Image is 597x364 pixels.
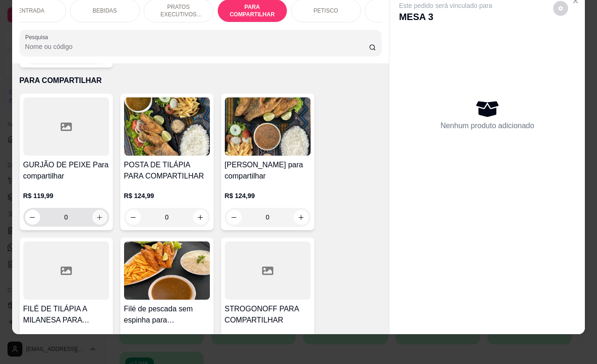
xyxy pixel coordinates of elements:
[124,303,210,326] h4: Filé de pescada sem espinha para compartilhar
[124,241,210,300] img: product-image
[124,159,210,182] h4: POSTA DE TILÁPIA PARA COMPARTILHAR
[23,159,109,182] h4: GURJÃO DE PEIXE Para compartilhar
[294,210,309,225] button: increase-product-quantity
[440,120,534,131] p: Nenhum produto adicionado
[18,7,44,14] p: ENTRADA
[225,303,311,326] h4: STROGONOFF PARA COMPARTILHAR
[225,97,311,156] img: product-image
[225,159,311,182] h4: [PERSON_NAME] para compartilhar
[25,33,51,41] label: Pesquisa
[399,1,492,10] p: Este pedido será vinculado para
[225,191,311,200] p: R$ 124,99
[23,303,109,326] h4: FILÉ DE TILÁPIA A MILANESA PARA COMPARTILHAR
[227,210,242,225] button: decrease-product-quantity
[193,210,208,225] button: increase-product-quantity
[126,210,141,225] button: decrease-product-quantity
[20,75,382,86] p: PARA COMPARTILHAR
[373,3,427,18] p: COMBOS DE PETISCOS
[25,42,369,51] input: Pesquisa
[25,210,40,225] button: decrease-product-quantity
[124,191,210,200] p: R$ 124,99
[152,3,206,18] p: PRATOS EXECUTIVOS (INDIVIDUAIS)
[313,7,338,14] p: PETISCO
[399,10,492,23] p: MESA 3
[93,7,117,14] p: BEBIDAS
[124,97,210,156] img: product-image
[92,210,107,225] button: increase-product-quantity
[553,1,568,16] button: decrease-product-quantity
[23,191,109,200] p: R$ 119,99
[225,3,279,18] p: PARA COMPARTILHAR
